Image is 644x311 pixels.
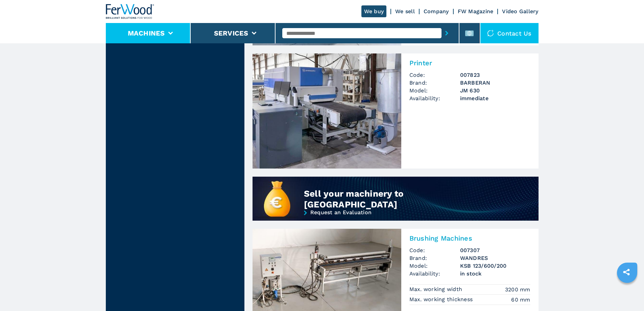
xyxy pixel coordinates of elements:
span: Availability: [409,270,460,277]
span: Availability: [409,94,460,102]
em: 3200 mm [505,286,530,293]
a: FW Magazine [458,8,494,15]
div: Sell your machinery to [GEOGRAPHIC_DATA] [304,188,492,210]
img: Ferwood [106,4,154,19]
span: Model: [409,262,460,270]
h3: 007307 [460,246,530,254]
h3: 007823 [460,71,530,79]
span: in stock [460,270,530,277]
span: Code: [409,71,460,79]
h3: WANDRES [460,254,530,262]
h2: Brushing Machines [409,234,530,242]
p: Max. working width [409,286,464,293]
a: sharethis [618,264,635,281]
h3: JM 630 [460,87,530,94]
a: Request an Evaluation [253,210,539,232]
img: Printer BARBERAN JM 630 [253,53,401,169]
span: Brand: [409,79,460,87]
a: Company [424,8,449,15]
span: Brand: [409,254,460,262]
button: Machines [128,29,165,37]
span: Model: [409,87,460,94]
button: submit-button [442,25,452,41]
h3: KSB 123/600/200 [460,262,530,270]
h3: BARBERAN [460,79,530,87]
h2: Printer [409,59,530,67]
a: We buy [361,5,387,17]
a: Printer BARBERAN JM 630PrinterCode:007823Brand:BARBERANModel:JM 630Availability:immediate [253,53,539,169]
button: Services [214,29,248,37]
a: Video Gallery [502,8,538,15]
iframe: Chat [615,281,639,306]
a: We sell [395,8,415,15]
p: Max. working thickness [409,296,475,303]
div: Contact us [480,23,539,43]
span: Code: [409,246,460,254]
img: Contact us [487,30,494,37]
em: 60 mm [511,296,530,304]
span: immediate [460,94,530,102]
